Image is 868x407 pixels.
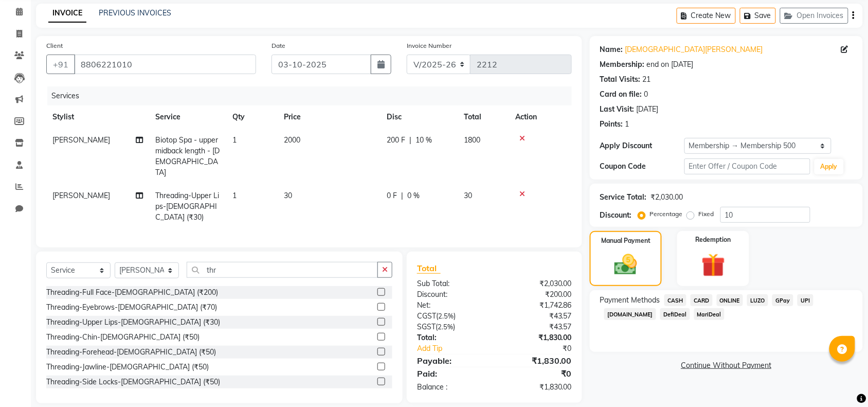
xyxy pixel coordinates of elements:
[46,105,149,129] th: Stylist
[46,55,75,74] button: +91
[607,252,644,278] img: _cash.svg
[600,210,632,221] div: Discount:
[509,343,580,354] div: ₹0
[46,332,200,343] div: Threading-Chin-[DEMOGRAPHIC_DATA] (₹50)
[407,190,420,201] span: 0 %
[494,332,580,343] div: ₹1,830.00
[625,119,629,130] div: 1
[232,135,237,145] span: 1
[417,311,436,321] span: CGST
[747,294,768,306] span: LUZO
[48,4,86,23] a: INVOICE
[409,355,495,367] div: Payable:
[780,8,848,24] button: Open Invoices
[284,135,300,145] span: 2000
[438,312,454,320] span: 2.5%
[149,105,226,129] th: Service
[677,8,736,24] button: Create New
[600,192,647,203] div: Service Total:
[409,367,495,380] div: Paid:
[46,377,220,387] div: Threading-Side Locks-[DEMOGRAPHIC_DATA] (₹50)
[46,317,220,328] div: Threading-Upper Lips-[DEMOGRAPHIC_DATA] (₹30)
[509,105,572,129] th: Action
[600,161,684,172] div: Coupon Code
[600,59,645,70] div: Membership:
[409,289,495,300] div: Discount:
[387,135,405,146] span: 200 F
[699,209,714,219] label: Fixed
[651,192,683,203] div: ₹2,030.00
[600,74,641,85] div: Total Visits:
[494,355,580,367] div: ₹1,830.00
[696,235,731,244] label: Redemption
[387,190,397,201] span: 0 F
[494,322,580,332] div: ₹43.57
[691,294,713,306] span: CARD
[415,135,432,146] span: 10 %
[272,41,285,50] label: Date
[409,278,495,289] div: Sub Total:
[46,287,218,298] div: Threading-Full Face-[DEMOGRAPHIC_DATA] (₹200)
[694,308,725,320] span: MariDeal
[772,294,793,306] span: GPay
[650,209,683,219] label: Percentage
[494,278,580,289] div: ₹2,030.00
[409,332,495,343] div: Total:
[815,159,844,174] button: Apply
[417,263,441,274] span: Total
[494,300,580,311] div: ₹1,742.86
[278,105,381,129] th: Price
[409,343,509,354] a: Add Tip
[600,44,623,55] div: Name:
[494,289,580,300] div: ₹200.00
[717,294,744,306] span: ONLINE
[46,362,209,373] div: Threading-Jawline-[DEMOGRAPHIC_DATA] (₹50)
[52,135,110,145] span: [PERSON_NAME]
[600,140,684,151] div: Apply Discount
[409,322,495,332] div: ( )
[52,191,110,200] span: [PERSON_NAME]
[438,323,453,331] span: 2.5%
[604,308,656,320] span: [DOMAIN_NAME]
[740,8,776,24] button: Save
[409,300,495,311] div: Net:
[417,322,436,331] span: SGST
[409,382,495,393] div: Balance :
[232,191,237,200] span: 1
[625,44,763,55] a: [DEMOGRAPHIC_DATA][PERSON_NAME]
[694,251,733,280] img: _gift.svg
[637,104,659,115] div: [DATE]
[46,347,216,358] div: Threading-Forehead-[DEMOGRAPHIC_DATA] (₹50)
[464,191,472,200] span: 30
[644,89,648,100] div: 0
[647,59,694,70] div: end on [DATE]
[494,367,580,380] div: ₹0
[381,105,458,129] th: Disc
[600,104,635,115] div: Last Visit:
[47,86,580,105] div: Services
[226,105,278,129] th: Qty
[592,360,861,371] a: Continue Without Payment
[600,119,623,130] div: Points:
[401,190,403,201] span: |
[284,191,292,200] span: 30
[46,302,217,313] div: Threading-Eyebrows-[DEMOGRAPHIC_DATA] (₹70)
[155,135,220,177] span: Biotop Spa - upper midback length - [DEMOGRAPHIC_DATA]
[407,41,451,50] label: Invoice Number
[494,311,580,322] div: ₹43.57
[187,262,378,278] input: Search or Scan
[464,135,480,145] span: 1800
[409,135,411,146] span: |
[660,308,690,320] span: DefiDeal
[74,55,256,74] input: Search by Name/Mobile/Email/Code
[798,294,813,306] span: UPI
[458,105,509,129] th: Total
[494,382,580,393] div: ₹1,830.00
[409,311,495,322] div: ( )
[601,236,650,245] label: Manual Payment
[600,89,642,100] div: Card on file:
[600,295,660,306] span: Payment Methods
[684,158,810,174] input: Enter Offer / Coupon Code
[643,74,651,85] div: 21
[99,8,171,17] a: PREVIOUS INVOICES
